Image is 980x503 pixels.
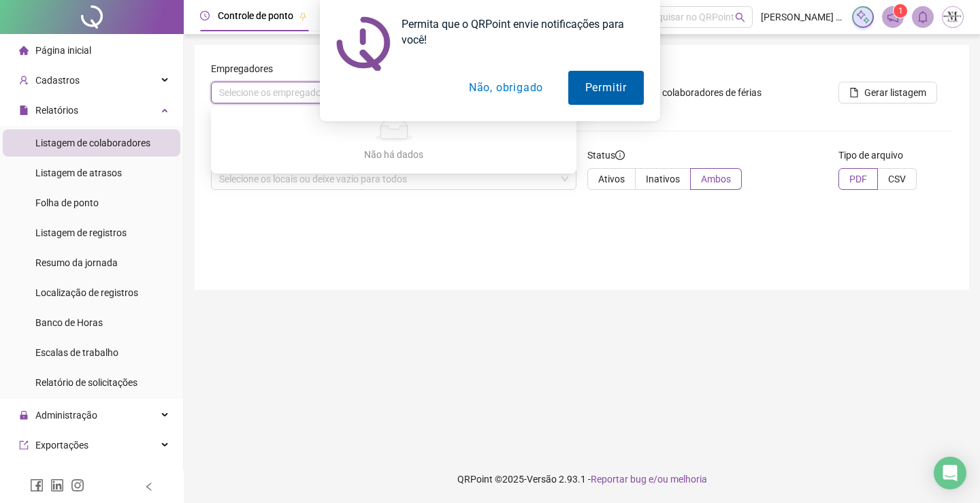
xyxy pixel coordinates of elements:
[35,470,86,481] span: Integrações
[35,227,127,238] span: Listagem de registros
[527,474,557,485] span: Versão
[30,478,44,492] span: facebook
[646,174,680,184] span: Inativos
[35,197,99,208] span: Folha de ponto
[50,478,64,492] span: linkedin
[35,377,137,388] span: Relatório de solicitações
[19,440,29,450] span: export
[598,174,625,184] span: Ativos
[35,317,103,328] span: Banco de Horas
[71,478,84,492] span: instagram
[227,147,560,162] div: Não há dados
[35,440,88,451] span: Exportações
[336,16,391,71] img: notification icon
[452,71,560,105] button: Não, obrigado
[19,410,29,420] span: lock
[888,174,906,184] span: CSV
[391,16,644,48] div: Permita que o QRPoint envie notificações para você!
[184,455,980,503] footer: QRPoint © 2025 - 2.93.1 -
[35,257,118,268] span: Resumo da jornada
[615,150,625,160] span: info-circle
[35,137,150,148] span: Listagem de colaboradores
[934,457,966,489] div: Open Intercom Messenger
[35,167,122,178] span: Listagem de atrasos
[701,174,731,184] span: Ambos
[849,174,867,184] span: PDF
[35,347,118,358] span: Escalas de trabalho
[568,71,644,105] button: Permitir
[35,410,97,421] span: Administração
[144,482,154,491] span: left
[35,287,138,298] span: Localização de registros
[591,474,707,485] span: Reportar bug e/ou melhoria
[587,148,625,163] span: Status
[838,148,903,163] span: Tipo de arquivo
